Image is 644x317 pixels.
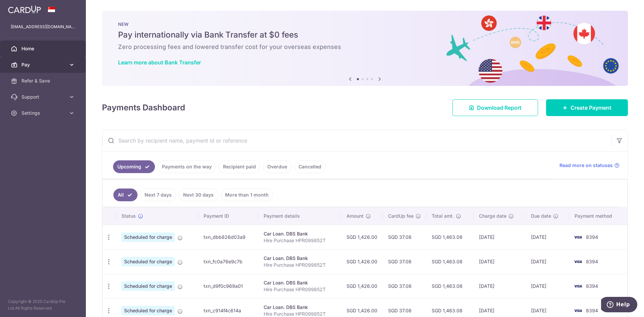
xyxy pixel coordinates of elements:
a: Next 7 days [140,189,176,201]
img: Bank Card [571,233,585,241]
span: Refer & Save [21,77,66,84]
td: [DATE] [474,225,526,249]
td: SGD 37.08 [383,274,426,298]
p: NEW [118,21,612,27]
td: SGD 1,426.00 [341,249,383,274]
p: Hire Purchase HPR099852T [264,286,336,293]
td: SGD 37.08 [383,249,426,274]
a: Cancelled [294,160,326,173]
td: [DATE] [474,274,526,298]
td: [DATE] [474,249,526,274]
span: Status [121,213,136,219]
th: Payment details [258,207,341,225]
span: 8394 [586,259,598,264]
td: [DATE] [526,274,569,298]
img: Bank Card [571,282,585,290]
img: Bank Card [571,258,585,266]
a: All [113,189,138,201]
span: Download Report [477,104,522,112]
span: Settings [21,110,66,116]
td: SGD 1,426.00 [341,225,383,249]
span: Create Payment [571,104,611,112]
span: Amount [346,213,364,219]
span: Home [21,45,66,52]
span: Charge date [479,213,506,219]
a: Payments on the way [158,160,216,173]
h5: Pay internationally via Bank Transfer at $0 fees [118,30,612,40]
td: SGD 1,426.00 [341,274,383,298]
td: SGD 37.08 [383,225,426,249]
span: 8394 [586,308,598,313]
div: Car Loan. DBS Bank [264,279,336,286]
div: Car Loan. DBS Bank [264,230,336,237]
p: Hire Purchase HPR099852T [264,262,336,268]
a: Read more on statuses [559,162,620,169]
span: Pay [21,61,66,68]
span: Read more on statuses [559,162,613,169]
a: Create Payment [546,99,628,116]
td: SGD 1,463.08 [426,225,474,249]
p: [EMAIL_ADDRESS][DOMAIN_NAME] [11,23,75,30]
span: Support [21,94,66,100]
a: Next 30 days [179,189,218,201]
td: txn_dbb826d03a9 [198,225,258,249]
span: Scheduled for charge [121,281,175,291]
a: More than 1 month [221,189,273,201]
input: Search by recipient name, payment id or reference [102,130,611,151]
a: Overdue [263,160,291,173]
iframe: Opens a widget where you can find more information [601,297,637,314]
span: Scheduled for charge [121,257,175,266]
span: 8394 [586,234,598,240]
td: txn_fc0a76e9c7b [198,249,258,274]
td: SGD 1,463.08 [426,249,474,274]
span: Scheduled for charge [121,232,175,242]
img: Bank Card [571,307,585,315]
th: Payment ID [198,207,258,225]
a: Learn more about Bank Transfer [118,59,201,66]
span: Total amt. [432,213,454,219]
td: [DATE] [526,249,569,274]
h6: Zero processing fees and lowered transfer cost for your overseas expenses [118,43,612,51]
span: 8394 [586,283,598,289]
span: Due date [531,213,551,219]
a: Upcoming [113,160,155,173]
span: CardUp fee [388,213,414,219]
p: Hire Purchase HPR099852T [264,237,336,244]
a: Download Report [452,99,538,116]
div: Car Loan. DBS Bank [264,255,336,262]
span: Scheduled for charge [121,306,175,315]
div: Car Loan. DBS Bank [264,304,336,311]
a: Recipient paid [219,160,260,173]
td: [DATE] [526,225,569,249]
th: Payment method [569,207,627,225]
img: Bank transfer banner [102,11,628,86]
td: SGD 1,463.08 [426,274,474,298]
td: txn_d9f0c969a01 [198,274,258,298]
img: CardUp [8,5,41,13]
h4: Payments Dashboard [102,102,185,114]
